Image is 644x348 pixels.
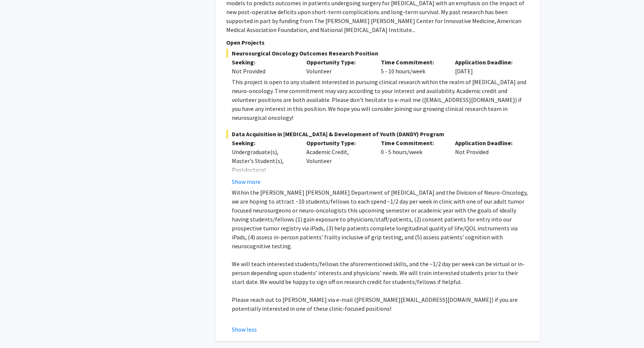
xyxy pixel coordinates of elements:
iframe: Chat [6,315,32,342]
p: We will teach interested students/fellows the aforementioned skills, and the ~1/2 day per week ca... [232,259,530,286]
button: Show more [232,177,261,186]
p: Time Commitment: [381,138,444,147]
span: Data Acquisition in [MEDICAL_DATA] & Development of Youth (DANDY) Program [226,130,530,138]
div: [DATE] [449,58,524,76]
div: 0 - 5 hours/week [375,138,450,186]
div: Not Provided [232,67,295,76]
div: 5 - 10 hours/week [375,58,450,76]
span: Neurosurgical Oncology Outcomes Research Position [226,49,530,58]
p: Within the [PERSON_NAME] [PERSON_NAME] Department of [MEDICAL_DATA] and the Division of Neuro-Onc... [232,188,530,250]
p: Application Deadline: [455,58,518,67]
p: Please reach out to [PERSON_NAME] via e-mail ([PERSON_NAME][EMAIL_ADDRESS][DOMAIN_NAME]) if you a... [232,295,530,313]
p: Seeking: [232,58,295,67]
p: Opportunity Type: [306,58,370,67]
div: Undergraduate(s), Master's Student(s), Postdoctoral Researcher(s) / Research Staff, Medical Resid... [232,147,295,210]
p: Open Projects [226,38,530,47]
p: Seeking: [232,138,295,147]
div: Academic Credit, Volunteer [301,138,375,186]
p: Application Deadline: [455,138,518,147]
div: This project is open to any student interested in pursuing clinical research within the realm of ... [232,77,530,122]
div: Volunteer [301,58,375,76]
div: Not Provided [449,138,524,186]
p: Time Commitment: [381,58,444,67]
button: Show less [232,325,257,334]
p: Opportunity Type: [306,138,370,147]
